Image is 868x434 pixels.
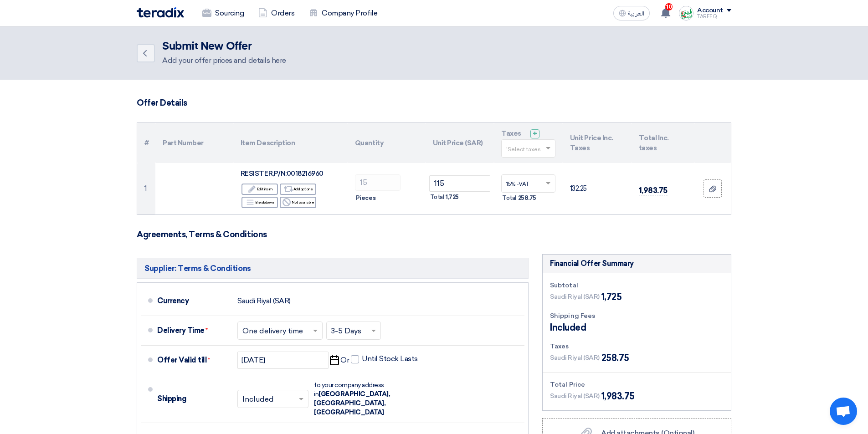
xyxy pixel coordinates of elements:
[137,123,155,163] th: #
[251,3,302,23] a: Orders
[195,3,251,23] a: Sourcing
[518,194,536,203] span: 258.75
[563,123,632,163] th: Unit Price Inc. Taxes
[355,174,401,191] input: RFQ_STEP1.ITEMS.2.AMOUNT_TITLE
[241,184,278,195] div: Edit item
[157,320,230,342] div: Delivery Time
[550,342,724,351] div: Taxes
[137,98,731,108] h3: Offer Details
[550,292,600,301] span: Saudi Riyal (SAR)
[601,290,622,304] span: 1,725
[502,194,516,203] span: Total
[314,390,390,416] span: [GEOGRAPHIC_DATA], [GEOGRAPHIC_DATA], [GEOGRAPHIC_DATA]
[550,391,600,401] span: Saudi Riyal (SAR)
[241,169,324,178] span: RESISTER,P/N:0018216960
[550,353,600,363] span: Saudi Riyal (SAR)
[233,123,348,163] th: Item Description
[639,186,668,195] span: 1,983.75
[351,354,418,363] label: Until Stock Lasts
[446,193,459,202] span: 1,725
[501,174,555,193] ng-select: VAT
[137,230,731,240] h3: Agreements, Terms & Conditions
[550,321,586,334] span: Included
[157,290,230,312] div: Currency
[237,352,329,369] input: yyyy-mm-dd
[430,193,444,202] span: Total
[340,356,349,365] span: Or
[697,7,723,15] div: Account
[550,258,634,269] div: Financial Offer Summary
[157,388,230,410] div: Shipping
[628,10,644,17] span: العربية
[280,184,316,195] div: Add options
[429,175,491,192] input: Unit Price
[241,197,278,208] div: Breakdown
[155,123,233,163] th: Part Number
[162,40,286,53] h2: Submit New Offer
[697,14,731,19] div: TAREEQ
[830,398,857,425] div: Open chat
[563,163,632,214] td: 132.25
[157,349,230,371] div: Offer Valid till
[237,292,291,310] div: Saudi Riyal (SAR)
[356,194,375,203] span: Pieces
[280,197,316,208] div: Not available
[632,123,694,163] th: Total Inc. taxes
[679,6,693,20] img: Screenshot___1727703618088.png
[665,3,673,10] span: 10
[613,6,650,20] button: العربية
[137,7,184,18] img: Teradix logo
[137,258,529,279] h5: Supplier: Terms & Conditions
[550,311,724,321] div: Shipping Fees
[162,55,286,66] div: Add your offer prices and details here
[314,381,414,417] div: to your company address in
[426,123,494,163] th: Unit Price (SAR)
[533,129,537,138] span: +
[348,123,426,163] th: Quantity
[601,351,629,365] span: 258.75
[137,163,155,214] td: 1
[550,380,724,389] div: Total Price
[494,123,563,163] th: Taxes
[601,389,635,403] span: 1,983.75
[302,3,385,23] a: Company Profile
[550,281,724,290] div: Subtotal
